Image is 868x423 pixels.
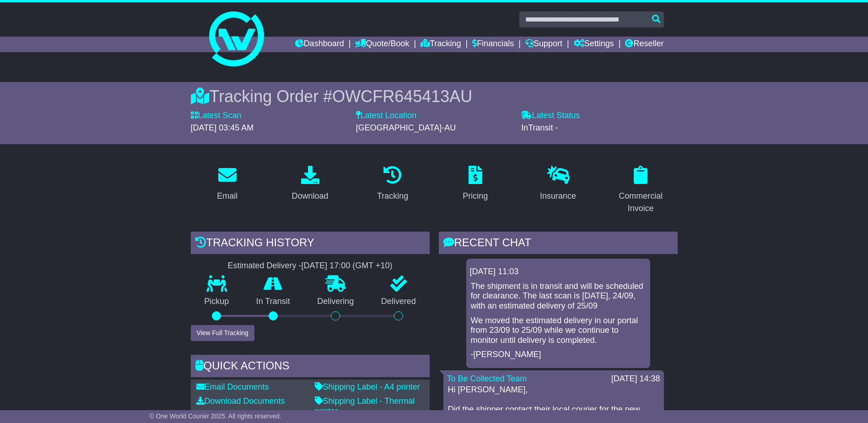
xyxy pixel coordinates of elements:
[191,325,254,341] button: View Full Tracking
[521,123,558,132] span: InTransit -
[243,297,304,307] p: In Transit
[191,297,243,307] p: Pickup
[470,267,647,277] div: [DATE] 11:03
[457,163,494,206] a: Pricing
[286,163,334,206] a: Download
[315,396,415,416] a: Shipping Label - Thermal printer
[191,123,254,132] span: [DATE] 03:45 AM
[191,232,430,256] div: Tracking history
[472,37,514,52] a: Financials
[295,37,344,52] a: Dashboard
[463,190,488,202] div: Pricing
[447,374,527,383] a: To Be Collected Team
[355,37,409,52] a: Quote/Book
[471,282,646,311] p: The shipment is in transit and will be scheduled for clearance. The last scan is [DATE], 24/09, w...
[367,297,430,307] p: Delivered
[525,37,562,52] a: Support
[191,261,430,271] div: Estimated Delivery -
[471,350,646,360] p: -[PERSON_NAME]
[211,163,243,206] a: Email
[377,190,408,202] div: Tracking
[610,190,672,215] div: Commercial Invoice
[217,190,237,202] div: Email
[291,190,328,202] div: Download
[534,163,582,206] a: Insurance
[471,316,646,346] p: We moved the estimated delivery in our portal from 23/09 to 25/09 while we continue to monitor un...
[521,111,580,121] label: Latest Status
[611,374,660,384] div: [DATE] 14:38
[439,232,678,256] div: RECENT CHAT
[149,412,281,420] span: © One World Courier 2025. All rights reserved.
[191,355,430,380] div: Quick Actions
[625,37,663,52] a: Reseller
[302,261,393,271] div: [DATE] 17:00 (GMT +10)
[421,37,461,52] a: Tracking
[304,297,368,307] p: Delivering
[332,87,472,106] span: OWCFR645413AU
[315,382,420,391] a: Shipping Label - A4 printer
[371,163,414,206] a: Tracking
[356,123,456,132] span: [GEOGRAPHIC_DATA]-AU
[191,111,242,121] label: Latest Scan
[196,396,285,406] a: Download Documents
[574,37,614,52] a: Settings
[191,87,678,106] div: Tracking Order #
[356,111,416,121] label: Latest Location
[540,190,576,202] div: Insurance
[604,163,678,218] a: Commercial Invoice
[196,382,269,391] a: Email Documents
